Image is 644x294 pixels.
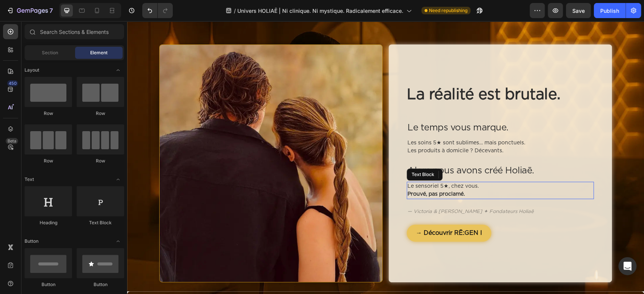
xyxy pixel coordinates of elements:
span: Need republishing [429,7,467,14]
p: Les soins 5★ sont sublimes… mais ponctuels. Les produits à domicile ? Décevants. [280,118,466,134]
div: Rich Text Editor. Editing area: main [280,187,467,194]
span: Toggle open [112,64,124,76]
span: Toggle open [112,173,124,185]
p: — Victoria & [PERSON_NAME] ✦ Fondateurs Holiaē [280,188,466,194]
p: 7 [49,6,53,15]
div: Row [77,158,124,164]
span: Element [90,49,108,56]
button: Save [566,3,591,18]
div: Rich Text Editor. Editing area: main [280,144,467,156]
span: Button [25,238,38,245]
h2: La réalité est brutale. [280,64,467,83]
p: → Découvrir RĒ:GEN I [289,208,355,216]
div: Undo/Redo [142,3,173,18]
div: Rich Text Editor. Editing area: main [280,101,467,113]
div: Rich Text Editor. Editing area: main [280,117,467,135]
span: / [234,7,236,15]
span: Layout [25,67,39,73]
div: 450 [7,80,18,86]
p: Le sensoriel 5★, chez vous. [280,161,466,177]
div: Heading [25,219,72,226]
div: Row [25,158,72,164]
div: Button [25,281,72,288]
p: Alors nous avons créé Holiaē. [280,144,466,155]
span: Toggle open [112,235,124,247]
div: Button [77,281,124,288]
span: Save [572,8,585,14]
iframe: Design area [127,21,644,294]
button: 7 [3,3,56,18]
span: Text [25,176,34,183]
div: Row [77,110,124,117]
a: → Découvrir RĒ:GEN I [280,204,364,220]
p: Le temps vous marque. [280,101,466,112]
span: Univers HOLIAĒ | Ni clinique. Ni mystique. Radicalement efficace. [237,7,403,15]
div: Publish [600,7,619,15]
span: Section [42,49,58,56]
div: Row [25,110,72,117]
div: Text Block [283,150,309,157]
input: Search Sections & Elements [25,24,124,39]
div: Text Block [77,219,124,226]
button: Publish [594,3,626,18]
strong: Prouvé, pas proclamé. [280,170,338,176]
div: Beta [6,138,18,144]
div: Open Intercom Messenger [618,257,636,275]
